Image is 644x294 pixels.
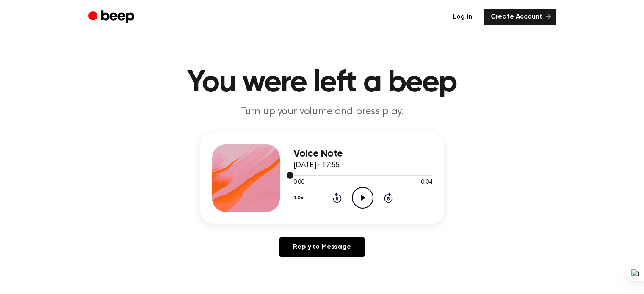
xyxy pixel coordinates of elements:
h3: Voice Note [293,148,432,159]
a: Create Account [484,9,556,25]
span: [DATE] · 17:55 [293,162,340,169]
button: 1.0x [293,191,307,205]
a: Log in [446,9,479,25]
span: 0:00 [293,178,304,187]
a: Beep [88,9,136,25]
h1: You were left a beep [105,68,539,98]
a: Reply to Message [279,237,364,257]
p: Turn up your volume and press play. [160,105,485,119]
span: 0:04 [421,178,432,187]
